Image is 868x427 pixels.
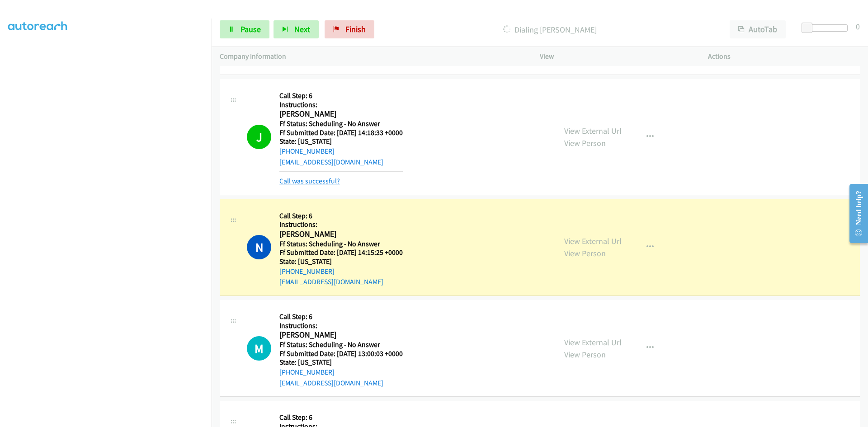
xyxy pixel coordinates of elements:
h5: Ff Submitted Date: [DATE] 14:18:33 +0000 [279,128,403,137]
h5: Instructions: [279,220,403,229]
h2: [PERSON_NAME] [279,229,403,239]
div: Delay between calls (in seconds) [806,24,848,32]
button: Next [274,20,319,38]
span: Pause [241,24,261,34]
a: Finish [325,20,374,38]
button: AutoTab [730,20,786,38]
h5: Ff Status: Scheduling - No Answer [279,239,403,249]
h5: Ff Submitted Date: [DATE] 13:00:03 +0000 [279,349,403,358]
h5: Ff Status: Scheduling - No Answer [279,340,403,349]
a: [EMAIL_ADDRESS][DOMAIN_NAME] [279,277,383,286]
a: [EMAIL_ADDRESS][DOMAIN_NAME] [279,158,383,166]
h2: [PERSON_NAME] [279,109,403,119]
a: View Person [564,349,606,360]
a: View External Url [564,236,622,246]
span: Next [294,24,310,34]
p: Actions [708,51,860,62]
a: View Person [564,248,606,258]
h5: Call Step: 6 [279,211,403,221]
a: View External Url [564,337,622,347]
p: View [540,51,692,62]
a: [PHONE_NUMBER] [279,147,335,155]
h1: M [247,336,271,361]
h5: Call Step: 6 [279,312,403,321]
a: [PHONE_NUMBER] [279,368,335,376]
div: 0 [856,20,860,33]
a: Pause [220,20,269,38]
a: View Person [564,138,606,148]
h5: Ff Submitted Date: [DATE] 14:15:25 +0000 [279,248,403,257]
p: Dialing [PERSON_NAME] [387,23,713,36]
h5: State: [US_STATE] [279,137,403,146]
h5: Instructions: [279,100,403,109]
h5: Call Step: 6 [279,91,403,100]
h5: Ff Status: Scheduling - No Answer [279,119,403,128]
p: Company Information [220,51,524,62]
a: Call was successful? [279,177,340,185]
h1: N [247,235,271,259]
h5: Instructions: [279,321,403,330]
div: The call is yet to be attempted [247,336,271,361]
h2: [PERSON_NAME] [279,330,403,340]
a: [PHONE_NUMBER] [279,267,335,276]
h5: State: [US_STATE] [279,257,403,266]
a: [EMAIL_ADDRESS][DOMAIN_NAME] [279,379,383,387]
h5: Call Step: 6 [279,413,403,422]
span: Finish [345,24,366,34]
h1: J [247,125,271,149]
a: View External Url [564,126,622,136]
iframe: Resource Center [842,178,868,249]
h5: State: [US_STATE] [279,358,403,367]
